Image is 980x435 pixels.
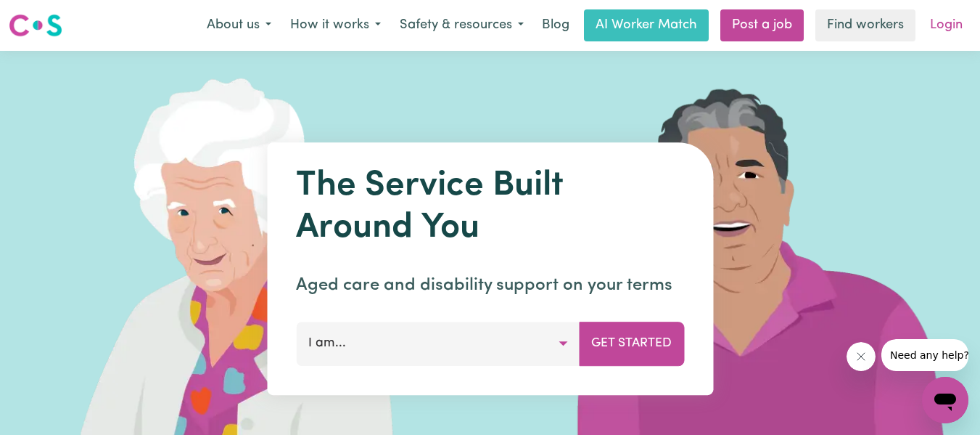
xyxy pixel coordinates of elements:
button: Get Started [579,322,684,365]
a: Careseekers logo [9,9,62,42]
img: Careseekers logo [9,12,62,38]
a: Login [921,9,971,41]
a: Blog [533,9,578,41]
button: I am... [296,322,580,365]
a: Post a job [720,9,804,41]
button: About us [197,10,281,41]
a: Find workers [815,9,915,41]
button: Safety & resources [390,10,533,41]
iframe: Button to launch messaging window [922,377,968,423]
p: Aged care and disability support on your terms [296,272,684,298]
span: Need any help? [9,10,88,22]
h1: The Service Built Around You [296,166,684,249]
button: How it works [281,10,390,41]
a: AI Worker Match [584,9,709,41]
iframe: Message from company [881,339,968,371]
iframe: Close message [847,342,876,371]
